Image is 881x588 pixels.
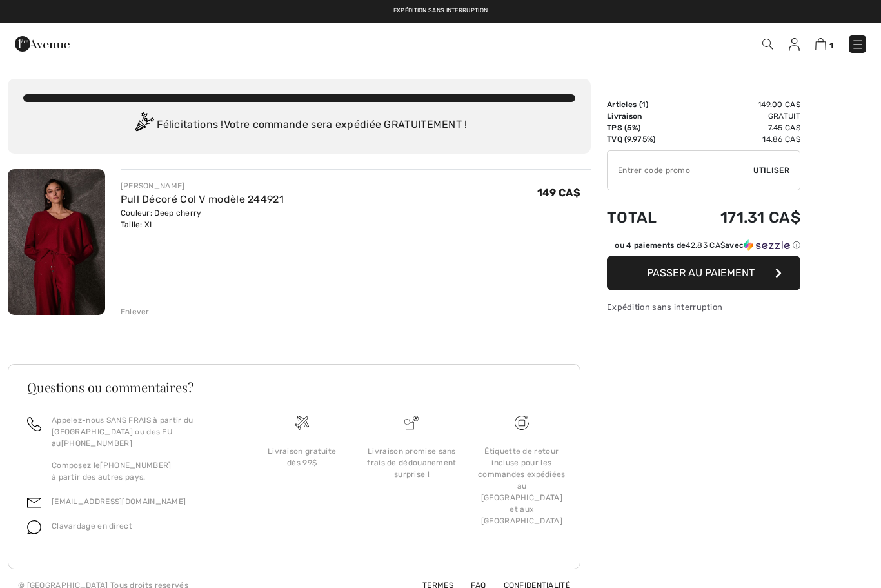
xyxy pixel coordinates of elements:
div: ou 4 paiements de avec [615,239,800,251]
img: Livraison gratuite dès 99$ [295,416,309,430]
p: Composez le à partir des autres pays. [52,460,232,483]
span: 1 [829,41,833,50]
div: ou 4 paiements de42.83 CA$avecSezzle Cliquez pour en savoir plus sur Sezzle [607,239,800,256]
img: chat [27,520,41,534]
span: Clavardage en direct [52,522,132,531]
div: [PERSON_NAME] [121,180,284,192]
img: email [27,496,41,510]
img: Panier d'achat [815,38,826,50]
a: 1 [815,36,833,52]
img: Menu [851,38,864,51]
img: Sezzle [744,239,790,251]
div: Livraison promise sans frais de dédouanement surprise ! [367,445,456,480]
td: Livraison [607,110,681,122]
div: Enlever [121,306,150,318]
img: 1ère Avenue [15,31,70,57]
div: Livraison gratuite dès 99$ [257,445,346,469]
span: 1 [642,100,646,109]
td: TVQ (9.975%) [607,134,681,145]
td: TPS (5%) [607,122,681,134]
td: 149.00 CA$ [681,99,800,110]
a: Pull Décoré Col V modèle 244921 [121,193,284,205]
span: Utiliser [753,165,789,176]
img: Mes infos [789,38,800,51]
td: Articles ( ) [607,99,681,110]
input: Code promo [608,151,753,190]
a: [PHONE_NUMBER] [100,461,171,470]
td: 7.45 CA$ [681,122,800,134]
h3: Questions ou commentaires? [27,381,561,394]
td: Total [607,196,681,239]
img: call [27,417,41,431]
button: Passer au paiement [607,256,800,290]
span: Passer au paiement [647,267,755,279]
div: Étiquette de retour incluse pour les commandes expédiées au [GEOGRAPHIC_DATA] et aux [GEOGRAPHIC_... [477,445,566,527]
img: Livraison gratuite dès 99$ [515,416,529,430]
img: Congratulation2.svg [131,112,157,138]
div: Couleur: Deep cherry Taille: XL [121,207,284,230]
a: [EMAIL_ADDRESS][DOMAIN_NAME] [52,497,186,506]
a: 1ère Avenue [15,37,70,49]
div: Félicitations ! Votre commande sera expédiée GRATUITEMENT ! [23,112,575,138]
p: Appelez-nous SANS FRAIS à partir du [GEOGRAPHIC_DATA] ou des EU au [52,414,232,449]
img: Livraison promise sans frais de dédouanement surprise&nbsp;! [404,416,419,430]
td: Gratuit [681,110,800,122]
span: 42.83 CA$ [686,241,725,250]
a: [PHONE_NUMBER] [61,439,132,448]
span: 149 CA$ [537,187,580,199]
img: Pull Décoré Col V modèle 244921 [8,169,105,315]
td: 171.31 CA$ [681,196,800,239]
img: Recherche [762,39,773,50]
td: 14.86 CA$ [681,134,800,145]
div: Expédition sans interruption [607,301,800,313]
